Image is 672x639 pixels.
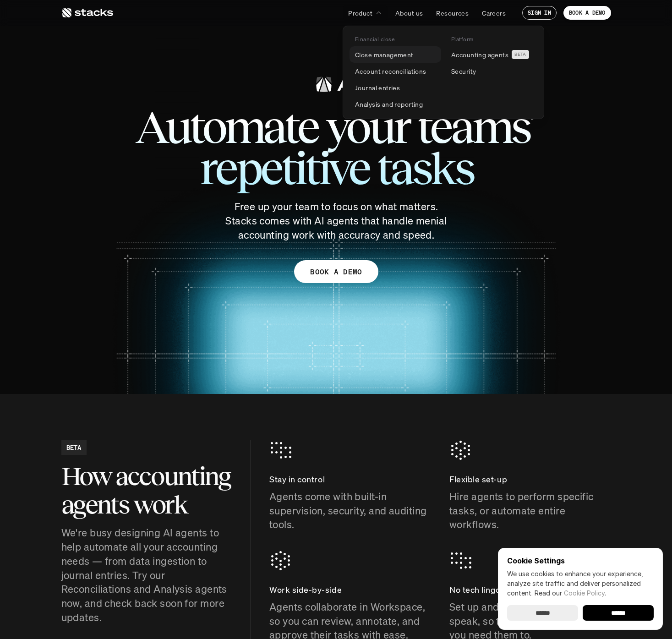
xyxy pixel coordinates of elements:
[482,8,506,18] p: Careers
[451,36,474,43] p: Platform
[355,36,394,43] p: Financial close
[449,490,611,532] p: Hire agents to perform specific tasks, or automate entire workflows.
[390,5,428,21] a: About us
[507,557,654,564] p: Cookie Settings
[451,50,508,60] p: Accounting agents
[446,46,537,63] a: Accounting agentsBETA
[108,175,148,181] a: Privacy Policy
[294,260,378,283] a: BOOK A DEMO
[350,79,441,96] a: Journal entries
[269,490,431,532] p: Agents come with built-in supervision, security, and auditing tools.
[476,5,511,21] a: Careers
[355,50,414,60] p: Close management
[569,10,606,16] p: BOOK A DEMO
[449,583,611,596] p: No tech lingo
[348,8,372,18] p: Product
[269,583,431,596] p: Work side-by-side
[507,569,654,598] p: We use cookies to enhance your experience, analyze site traffic and deliver personalized content.
[563,6,611,20] a: BOOK A DEMO
[449,473,611,486] p: Flexible set-up
[355,99,423,109] p: Analysis and reporting
[355,66,426,76] p: Account reconciliations
[514,52,526,57] h2: BETA
[564,589,605,597] a: Cookie Policy
[436,8,469,18] p: Resources
[61,526,232,625] p: We're busy designing AI agents to help automate all your accounting needs — from data ingestion t...
[350,63,441,79] a: Account reconciliations
[451,66,476,76] p: Security
[522,6,557,20] a: SIGN IN
[350,46,441,63] a: Close management
[98,97,574,198] span: Automate your teams’ repetitive tasks
[535,589,606,597] span: Read our .
[269,473,431,486] p: Stay in control
[66,442,82,452] h2: BETA
[528,10,551,16] p: SIGN IN
[355,83,400,93] p: Journal entries
[310,265,362,279] p: BOOK A DEMO
[395,8,423,18] p: About us
[350,96,441,112] a: Analysis and reporting
[222,200,451,242] p: Free up your team to focus on what matters. Stacks comes with AI agents that handle menial accoun...
[431,5,474,21] a: Resources
[446,63,537,79] a: Security
[61,462,232,519] h2: How accounting agents work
